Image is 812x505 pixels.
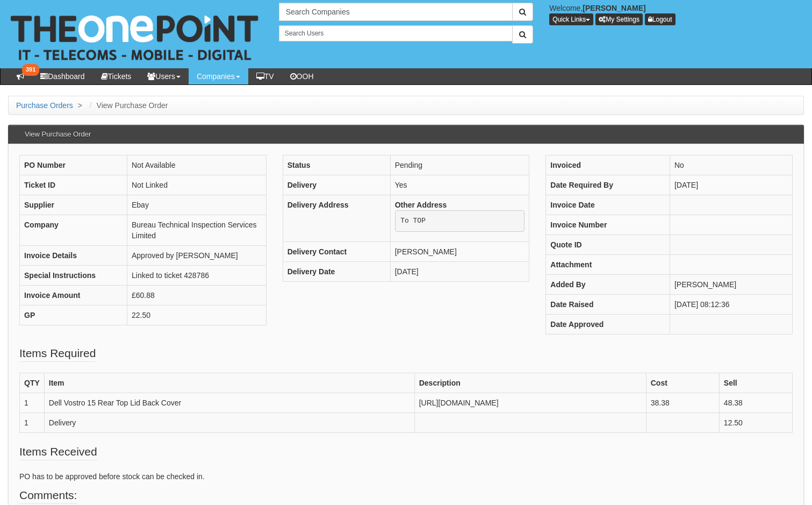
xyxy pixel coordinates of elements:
[390,155,529,175] td: Pending
[414,393,646,413] td: [URL][DOMAIN_NAME]
[127,155,267,175] td: Not Available
[646,393,719,413] td: 38.38
[395,201,447,209] b: Other Address
[546,195,670,215] th: Invoice Date
[127,246,267,266] td: Approved by [PERSON_NAME]
[32,68,93,84] a: Dashboard
[248,68,282,84] a: TV
[645,13,676,25] a: Logout
[670,275,792,295] td: [PERSON_NAME]
[19,487,77,504] legend: Comments:
[20,155,127,175] th: PO Number
[670,295,792,315] td: [DATE] 08:12:36
[390,241,529,261] td: [PERSON_NAME]
[546,155,670,175] th: Invoiced
[44,373,414,393] th: Item
[670,155,792,175] td: No
[127,215,267,246] td: Bureau Technical Inspection Services Limited
[20,373,45,393] th: QTY
[546,275,670,295] th: Added By
[546,295,670,315] th: Date Raised
[719,393,792,413] td: 48.38
[282,68,322,84] a: OOH
[44,413,414,433] td: Delivery
[390,175,529,195] td: Yes
[646,373,719,393] th: Cost
[395,210,525,232] pre: To TOP
[20,413,45,433] td: 1
[16,101,73,110] a: Purchase Orders
[670,175,792,195] td: [DATE]
[279,25,513,41] input: Search Users
[414,373,646,393] th: Description
[44,393,414,413] td: Dell Vostro 15 Rear Top Lid Back Cover
[19,444,97,460] legend: Items Received
[390,261,529,281] td: [DATE]
[283,155,390,175] th: Status
[20,246,127,266] th: Invoice Details
[75,101,85,110] span: >
[719,413,792,433] td: 12.50
[283,195,390,242] th: Delivery Address
[139,68,189,84] a: Users
[127,286,267,305] td: £60.88
[283,261,390,281] th: Delivery Date
[20,195,127,215] th: Supplier
[595,13,643,25] a: My Settings
[93,68,140,84] a: Tickets
[546,215,670,235] th: Invoice Number
[279,3,513,21] input: Search Companies
[283,241,390,261] th: Delivery Contact
[546,175,670,195] th: Date Required By
[127,266,267,286] td: Linked to ticket 428786
[20,286,127,305] th: Invoice Amount
[19,471,793,482] p: PO has to be approved before stock can be checked in.
[189,68,248,84] a: Companies
[87,100,168,111] li: View Purchase Order
[19,125,96,144] h3: View Purchase Order
[283,175,390,195] th: Delivery
[719,373,792,393] th: Sell
[127,175,267,195] td: Not Linked
[19,345,96,362] legend: Items Required
[546,235,670,255] th: Quote ID
[20,393,45,413] td: 1
[546,315,670,335] th: Date Approved
[20,175,127,195] th: Ticket ID
[541,3,812,25] div: Welcome,
[546,255,670,275] th: Attachment
[127,195,267,215] td: Ebay
[22,64,39,76] span: 391
[583,4,645,12] b: [PERSON_NAME]
[549,13,593,25] button: Quick Links
[20,305,127,325] th: GP
[127,305,267,325] td: 22.50
[20,215,127,246] th: Company
[20,266,127,286] th: Special Instructions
